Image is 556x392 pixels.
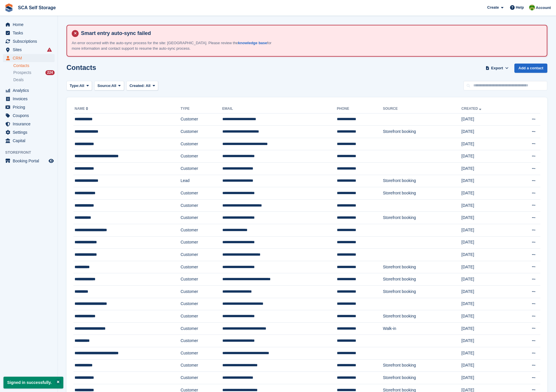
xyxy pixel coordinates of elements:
[3,29,55,37] a: menu
[3,157,55,165] a: menu
[461,212,512,224] td: [DATE]
[13,157,47,165] span: Booking Portal
[383,273,461,286] td: Storefront booking
[461,298,512,310] td: [DATE]
[13,137,47,145] span: Capital
[13,77,55,83] a: Deals
[13,70,31,75] span: Prospects
[180,372,222,384] td: Customer
[180,199,222,212] td: Customer
[461,224,512,237] td: [DATE]
[487,5,499,10] span: Create
[180,335,222,347] td: Customer
[514,64,547,73] a: Add a contact
[337,104,383,114] th: Phone
[180,359,222,372] td: Customer
[383,126,461,138] td: Storefront booking
[484,64,510,73] button: Export
[3,103,55,111] a: menu
[222,104,337,114] th: Email
[180,322,222,335] td: Customer
[13,112,47,120] span: Coupons
[16,3,58,12] a: SCA Self Storage
[180,273,222,286] td: Customer
[461,187,512,200] td: [DATE]
[383,187,461,200] td: Storefront booking
[180,310,222,323] td: Customer
[5,3,13,12] img: stora-icon-8386f47178a22dfd0bd8f6a31ec36ba5ce8667c1dd55bd0f319d3a0aa187defe.svg
[130,83,145,88] span: Created:
[180,249,222,261] td: Customer
[79,30,542,37] h4: Smart entry auto-sync failed
[180,113,222,126] td: Customer
[180,175,222,187] td: Lead
[383,322,461,335] td: Walk-in
[180,261,222,273] td: Customer
[180,286,222,298] td: Customer
[383,372,461,384] td: Storefront booking
[47,47,52,52] i: Smart entry sync failures have occurred
[536,5,551,11] span: Account
[461,310,512,323] td: [DATE]
[383,212,461,224] td: Storefront booking
[3,95,55,103] a: menu
[75,107,89,111] a: Name
[180,187,222,200] td: Customer
[180,138,222,150] td: Customer
[97,83,111,89] span: Source:
[180,126,222,138] td: Customer
[461,347,512,359] td: [DATE]
[3,86,55,94] a: menu
[13,54,47,62] span: CRM
[180,212,222,224] td: Customer
[383,261,461,273] td: Storefront booking
[461,273,512,286] td: [DATE]
[180,150,222,163] td: Customer
[13,77,24,83] span: Deals
[461,163,512,175] td: [DATE]
[461,199,512,212] td: [DATE]
[45,70,55,75] div: 224
[461,249,512,261] td: [DATE]
[3,46,55,54] a: menu
[13,37,47,45] span: Subscriptions
[180,347,222,359] td: Customer
[461,261,512,273] td: [DATE]
[516,5,524,10] span: Help
[3,21,55,29] a: menu
[461,236,512,249] td: [DATE]
[3,137,55,145] a: menu
[238,41,267,45] a: knowledge base
[3,128,55,136] a: menu
[13,21,47,29] span: Home
[3,120,55,128] a: menu
[13,86,47,94] span: Analytics
[461,322,512,335] td: [DATE]
[3,377,63,389] p: Signed in successfully.
[67,64,96,71] h1: Contacts
[383,286,461,298] td: Storefront booking
[383,310,461,323] td: Storefront booking
[461,107,483,111] a: Created
[461,138,512,150] td: [DATE]
[383,175,461,187] td: Storefront booking
[3,112,55,120] a: menu
[13,29,47,37] span: Tasks
[13,128,47,136] span: Settings
[126,81,158,90] button: Created: All
[461,175,512,187] td: [DATE]
[461,372,512,384] td: [DATE]
[13,95,47,103] span: Invoices
[461,286,512,298] td: [DATE]
[80,83,84,89] span: All
[180,224,222,237] td: Customer
[112,83,117,89] span: All
[13,103,47,111] span: Pricing
[94,81,124,90] button: Source: All
[461,113,512,126] td: [DATE]
[529,5,535,10] img: Sam Chapman
[383,104,461,114] th: Source
[461,359,512,372] td: [DATE]
[13,63,55,68] a: Contacts
[180,104,222,114] th: Type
